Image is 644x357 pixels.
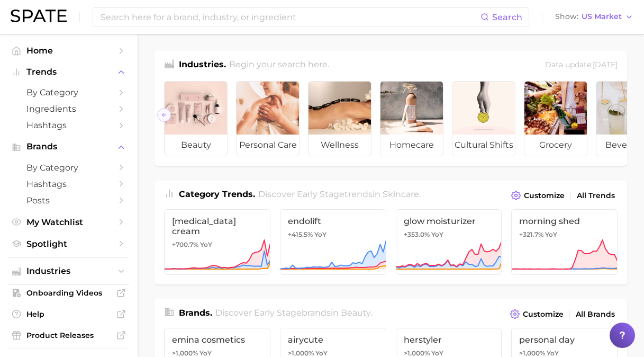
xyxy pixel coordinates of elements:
button: Brands [8,139,129,155]
h2: Begin your search here. [229,58,329,73]
a: [MEDICAL_DATA] cream+700.7% YoY [164,209,270,275]
button: Trends [8,64,129,80]
span: beauty [165,135,227,156]
span: YoY [314,230,326,239]
a: beauty [164,81,228,156]
span: +415.5% [288,230,313,238]
span: Discover Early Stage brands in . [215,308,372,318]
a: Product Releases [8,327,129,343]
span: grocery [524,135,587,156]
a: Posts [8,192,129,209]
span: emina cosmetics [172,335,262,345]
span: Brands [26,142,111,151]
a: homecare [380,81,443,156]
span: wellness [309,135,371,156]
span: All Brands [576,310,615,319]
span: Industries [26,266,111,276]
span: Spotlight [26,239,111,249]
span: Ingredients [26,104,111,114]
a: endolift+415.5% YoY [280,209,386,275]
span: Product Releases [26,331,111,340]
span: YoY [545,230,557,239]
span: personal care [237,135,299,156]
a: Help [8,306,129,322]
a: cultural shifts [452,81,515,156]
span: Onboarding Videos [26,288,111,298]
span: US Market [582,14,622,20]
a: Spotlight [8,236,129,252]
span: by Category [26,87,111,97]
span: Brands . [179,308,212,318]
a: Hashtags [8,117,129,133]
button: Scroll Left [157,108,171,122]
span: morning shed [519,216,610,226]
a: My Watchlist [8,214,129,230]
span: beauty [341,308,370,318]
div: Data update: [DATE] [545,58,618,73]
a: by Category [8,159,129,176]
span: +700.7% [172,240,198,248]
button: Customize [509,188,567,203]
a: glow moisturizer+353.0% YoY [396,209,502,275]
a: wellness [308,81,371,156]
span: endolift [288,216,378,226]
span: Discover Early Stage trends in . [258,189,421,199]
button: Industries [8,263,129,279]
span: Hashtags [26,179,111,189]
button: ShowUS Market [552,10,636,24]
a: personal care [236,81,300,156]
span: Category Trends . [179,189,255,199]
a: Onboarding Videos [8,285,129,301]
a: morning shed+321.7% YoY [511,209,618,275]
a: Home [8,42,129,59]
input: Search here for a brand, industry, or ingredient [99,8,480,26]
span: homecare [380,135,443,156]
span: >1,000% [288,349,314,357]
a: All Brands [573,307,618,322]
span: Customize [524,191,565,200]
span: Show [555,14,578,20]
span: skincare [383,189,419,199]
span: Search [492,12,522,22]
span: glow moisturizer [404,216,494,226]
span: >1,000% [404,349,430,357]
span: YoY [431,230,443,239]
span: cultural shifts [452,135,515,156]
span: My Watchlist [26,217,111,227]
span: Hashtags [26,120,111,130]
span: >1,000% [172,349,198,357]
span: Customize [523,310,564,319]
span: [MEDICAL_DATA] cream [172,216,262,236]
a: Hashtags [8,176,129,192]
span: >1,000% [519,349,545,357]
span: Posts [26,195,111,206]
a: Ingredients [8,101,129,117]
img: SPATE [11,10,67,22]
button: Customize [507,307,566,322]
a: by Category [8,84,129,101]
span: Home [26,46,111,56]
span: Help [26,309,111,319]
a: All Trends [574,189,618,203]
a: grocery [524,81,587,156]
span: herstyler [404,335,494,345]
span: YoY [200,240,212,249]
span: +353.0% [404,230,430,238]
span: All Trends [577,191,615,200]
span: +321.7% [519,230,543,238]
span: by Category [26,163,111,173]
span: Trends [26,67,111,77]
h1: Industries. [179,58,226,73]
span: personal day [519,335,610,345]
span: airycute [288,335,378,345]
